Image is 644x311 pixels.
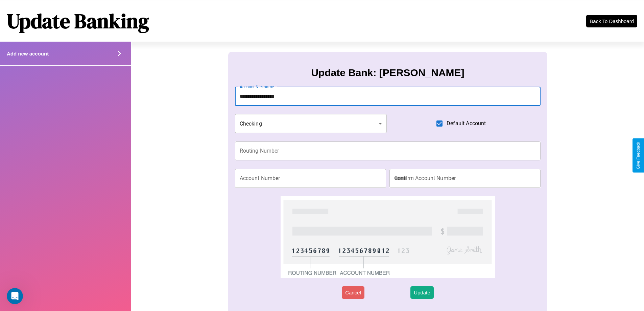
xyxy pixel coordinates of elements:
button: Cancel [342,286,364,299]
div: Give Feedback [636,142,641,169]
button: Update [410,286,433,299]
iframe: Intercom live chat [7,288,23,304]
img: check [281,196,495,278]
h3: Update Bank: [PERSON_NAME] [311,67,464,79]
label: Account Nickname [240,84,274,90]
span: Default Account [447,119,486,128]
h4: Add new account [7,51,49,57]
button: Back To Dashboard [586,15,637,27]
h1: Update Banking [7,7,149,35]
div: Checking [235,114,387,133]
